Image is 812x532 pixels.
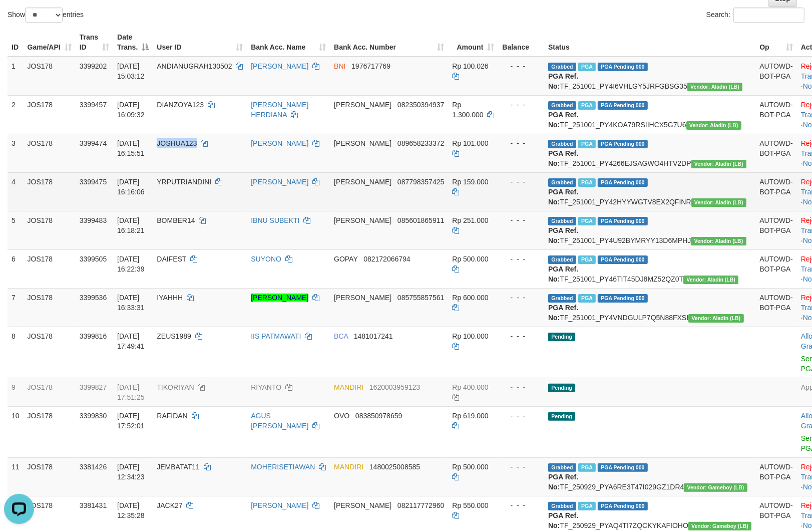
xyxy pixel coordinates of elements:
[117,383,145,401] span: [DATE] 17:51:25
[755,57,797,96] td: AUTOWD-BOT-PGA
[113,28,153,57] th: Date Trans.: activate to sort column descending
[598,502,648,510] span: PGA Pending
[80,463,107,471] span: 3381426
[8,378,24,406] td: 9
[247,28,330,57] th: Bank Acc. Name: activate to sort column ascending
[8,288,24,327] td: 7
[755,28,797,57] th: Op: activate to sort column ascending
[334,101,391,109] span: [PERSON_NAME]
[548,255,576,264] span: Grabbed
[8,249,24,288] td: 6
[502,254,540,264] div: - - -
[452,332,488,340] span: Rp 100.000
[452,101,483,119] span: Rp 1.300.000
[544,57,755,96] td: TF_251001_PY4I6VHLGY5JRFGBSG35
[397,101,444,109] span: Copy 082350394937 to clipboard
[157,255,186,263] span: DAIFEST
[548,188,578,206] b: PGA Ref. No:
[544,95,755,134] td: TF_251001_PY4KOA79RSIIHCX5G7U6
[598,463,648,472] span: PGA Pending
[24,95,76,134] td: JOS178
[548,304,578,322] b: PGA Ref. No:
[117,62,145,80] span: [DATE] 15:03:12
[117,139,145,157] span: [DATE] 16:15:51
[334,139,391,147] span: [PERSON_NAME]
[334,383,363,391] span: MANDIRI
[544,28,755,57] th: Status
[80,332,107,340] span: 3399816
[157,139,197,147] span: JOSHUA123
[330,28,448,57] th: Bank Acc. Number: activate to sort column ascending
[24,211,76,249] td: JOS178
[502,331,540,341] div: - - -
[8,8,84,23] label: Show entries
[24,457,76,496] td: JOS178
[157,216,195,224] span: BOMBER14
[448,28,498,57] th: Amount: activate to sort column ascending
[544,457,755,496] td: TF_250929_PYA6RE3T47I029GZ1DR4
[598,101,648,110] span: PGA Pending
[24,288,76,327] td: JOS178
[706,8,804,23] label: Search:
[688,314,743,323] span: Vendor URL: https://dashboard.q2checkout.com/secure
[157,62,232,70] span: ANDIANUGRAH130502
[157,332,191,340] span: ZEUS1989
[76,28,113,57] th: Trans ID: activate to sort column ascending
[80,383,107,391] span: 3399827
[117,255,145,273] span: [DATE] 16:22:39
[8,211,24,249] td: 5
[334,216,391,224] span: [PERSON_NAME]
[548,111,578,129] b: PGA Ref. No:
[80,101,107,109] span: 3399457
[334,332,348,340] span: BCA
[334,463,363,471] span: MANDIRI
[452,383,488,391] span: Rp 400.000
[548,63,576,71] span: Grabbed
[502,382,540,392] div: - - -
[24,28,76,57] th: Game/API: activate to sort column ascending
[548,463,576,472] span: Grabbed
[598,255,648,264] span: PGA Pending
[683,276,738,284] span: Vendor URL: https://dashboard.q2checkout.com/secure
[354,332,393,340] span: Copy 1481017241 to clipboard
[334,501,391,509] span: [PERSON_NAME]
[755,95,797,134] td: AUTOWD-BOT-PGA
[452,216,488,224] span: Rp 251.000
[502,138,540,148] div: - - -
[452,412,488,420] span: Rp 619.000
[117,463,145,481] span: [DATE] 12:34:23
[691,237,746,245] span: Vendor URL: https://dashboard.q2checkout.com/secure
[502,61,540,71] div: - - -
[363,255,410,263] span: Copy 082172066794 to clipboard
[157,412,187,420] span: RAFIDAN
[755,211,797,249] td: AUTOWD-BOT-PGA
[686,121,741,130] span: Vendor URL: https://dashboard.q2checkout.com/secure
[24,249,76,288] td: JOS178
[548,217,576,225] span: Grabbed
[4,4,34,34] button: Open LiveChat chat widget
[498,28,544,57] th: Balance
[157,501,182,509] span: JACK27
[452,463,488,471] span: Rp 500.000
[251,383,281,391] a: RIYANTO
[397,501,444,509] span: Copy 082117772960 to clipboard
[80,216,107,224] span: 3399483
[548,226,578,244] b: PGA Ref. No:
[117,216,145,234] span: [DATE] 16:18:21
[157,463,200,471] span: JEMBATAT11
[8,172,24,211] td: 4
[544,288,755,327] td: TF_251001_PY4VNDGULP7Q5N88FXSI
[397,178,444,186] span: Copy 087798357425 to clipboard
[691,198,746,207] span: Vendor URL: https://dashboard.q2checkout.com/secure
[251,62,308,70] a: [PERSON_NAME]
[80,62,107,70] span: 3399202
[502,411,540,421] div: - - -
[502,177,540,187] div: - - -
[684,483,747,492] span: Vendor URL: https://dashboard.q2checkout.com/secure
[251,463,315,471] a: MOHERISETIAWAN
[251,101,308,119] a: [PERSON_NAME] HERDIANA
[397,216,444,224] span: Copy 085601865911 to clipboard
[80,294,107,302] span: 3399536
[8,134,24,172] td: 3
[755,134,797,172] td: AUTOWD-BOT-PGA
